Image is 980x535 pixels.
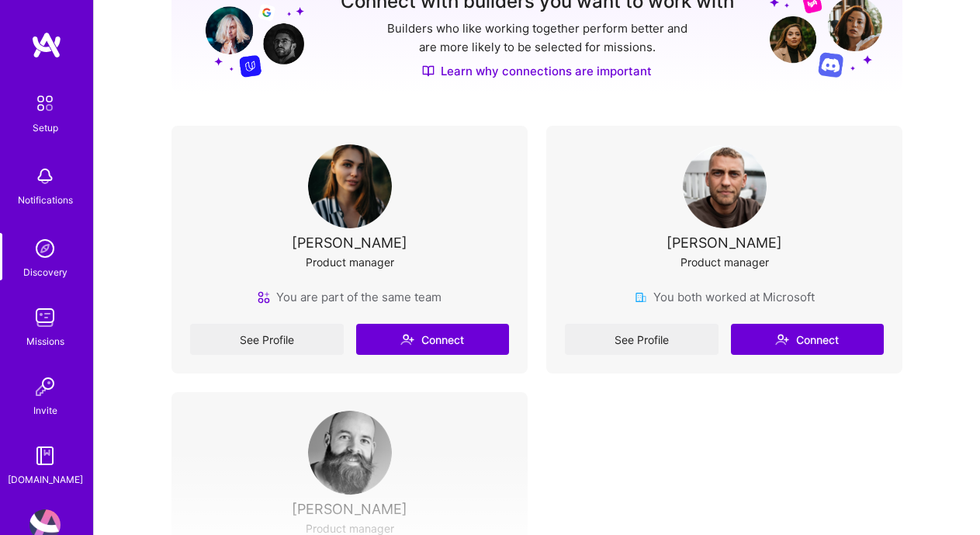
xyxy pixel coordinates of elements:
[635,289,815,305] div: You both worked at Microsoft
[258,289,442,305] div: You are part of the same team
[683,144,767,228] img: User Avatar
[667,234,782,251] div: [PERSON_NAME]
[18,192,73,208] div: Notifications
[29,161,61,192] img: bell
[308,411,392,495] img: User Avatar
[29,233,61,264] img: discovery
[33,120,58,136] div: Setup
[33,402,57,419] div: Invite
[306,254,394,270] div: Product manager
[8,471,83,488] div: [DOMAIN_NAME]
[680,254,769,270] div: Product manager
[26,333,64,349] div: Missions
[29,302,61,333] img: teamwork
[384,19,691,57] p: Builders who like working together perform better and are more likely to be selected for missions.
[29,371,61,402] img: Invite
[422,63,652,79] a: Learn why connections are important
[31,31,62,59] img: logo
[308,144,392,228] img: User Avatar
[23,264,68,280] div: Discovery
[29,440,61,471] img: guide book
[292,234,407,251] div: [PERSON_NAME]
[635,291,647,304] img: company icon
[422,64,435,78] img: Discover
[29,87,61,120] img: setup
[258,291,270,304] img: team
